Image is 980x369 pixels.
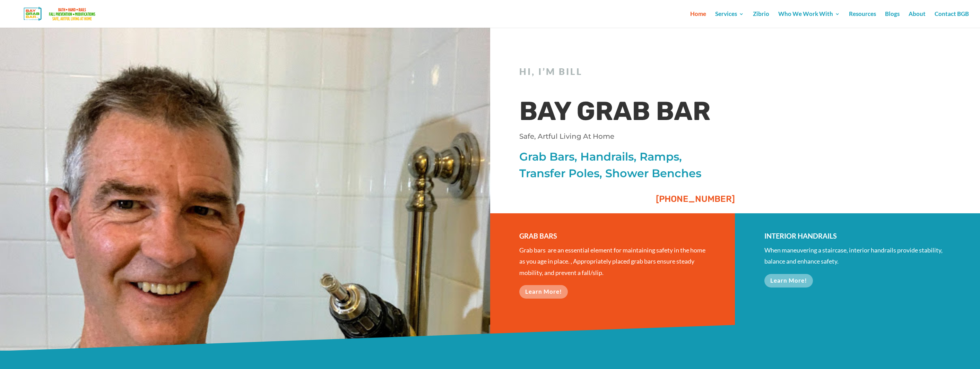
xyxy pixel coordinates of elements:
[764,274,813,288] a: Learn More!
[519,131,727,141] p: Safe, Artful Living At Home
[519,94,727,132] h1: BAY GRAB BAR
[753,11,769,28] a: Zibrio
[935,11,969,28] a: Contact BGB
[519,231,705,244] h3: GRAB BARS
[764,246,943,265] span: When maneuvering a staircase, interior handrails provide stability, balance and enhance safety.
[519,66,727,80] h2: Hi, I’m Bill
[12,5,109,23] img: Bay Grab Bar
[656,194,735,204] span: [PHONE_NUMBER]
[519,246,705,276] span: Grab bars are an essential element for maintaining safety in the home as you age in place. , Appr...
[519,285,568,299] a: Learn More!
[849,11,876,28] a: Resources
[690,11,706,28] a: Home
[778,11,840,28] a: Who We Work With
[715,11,744,28] a: Services
[909,11,926,28] a: About
[764,231,951,244] h3: INTERIOR HANDRAILS
[519,148,727,182] p: Grab Bars, Handrails, Ramps, Transfer Poles, Shower Benches
[885,11,900,28] a: Blogs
